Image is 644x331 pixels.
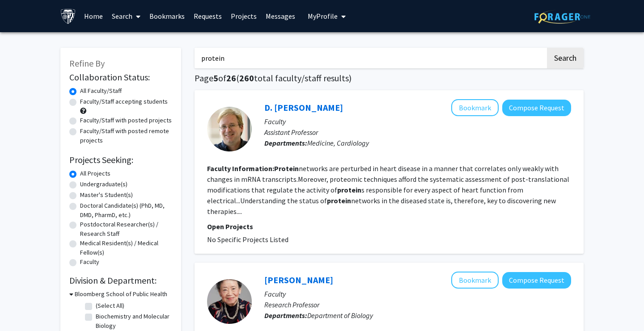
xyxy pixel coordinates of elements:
b: Faculty Information: [207,164,274,173]
span: My Profile [308,12,338,21]
span: Medicine, Cardiology [307,138,369,147]
p: Faculty [264,116,571,127]
b: Protein [274,164,299,173]
h2: Collaboration Status: [69,72,172,83]
b: Departments: [264,138,307,147]
label: Postdoctoral Researcher(s) / Research Staff [80,220,172,239]
p: Faculty [264,289,571,299]
button: Compose Request to D. Brian Foster [502,100,571,116]
span: 26 [226,72,236,84]
h1: Page of ( total faculty/staff results) [195,73,584,84]
a: Bookmarks [145,0,189,32]
a: Messages [261,0,300,32]
label: Faculty/Staff with posted remote projects [80,126,172,145]
h2: Projects Seeking: [69,155,172,165]
b: Departments: [264,311,307,320]
label: All Projects [80,169,110,178]
b: protein [337,185,361,194]
h2: Division & Department: [69,275,172,286]
button: Compose Request to Ru Chih Huang [502,272,571,289]
a: Requests [189,0,226,32]
a: D. [PERSON_NAME] [264,102,343,113]
label: (Select All) [96,301,124,310]
a: Home [80,0,107,32]
p: Assistant Professor [264,127,571,138]
label: Undergraduate(s) [80,180,127,189]
label: All Faculty/Staff [80,86,122,96]
span: 260 [239,72,254,84]
fg-read-more: networks are perturbed in heart disease in a manner that correlates only weakly with changes in m... [207,164,569,216]
label: Biochemistry and Molecular Biology [96,312,170,331]
h3: Bloomberg School of Public Health [75,289,167,299]
span: 5 [213,72,218,84]
p: Research Professor [264,299,571,310]
span: No Specific Projects Listed [207,235,288,244]
button: Add Ru Chih Huang to Bookmarks [451,272,499,289]
label: Faculty [80,257,99,267]
label: Faculty/Staff accepting students [80,97,168,106]
span: Refine By [69,58,105,69]
label: Faculty/Staff with posted projects [80,116,172,125]
a: Projects [226,0,261,32]
img: ForagerOne Logo [534,10,590,24]
a: [PERSON_NAME] [264,274,333,285]
a: Search [107,0,145,32]
span: Department of Biology [307,311,373,320]
img: Johns Hopkins University Logo [60,8,76,24]
input: Search Keywords [195,48,546,68]
label: Medical Resident(s) / Medical Fellow(s) [80,239,172,257]
button: Add D. Brian Foster to Bookmarks [451,99,499,116]
label: Doctoral Candidate(s) (PhD, MD, DMD, PharmD, etc.) [80,201,172,220]
button: Search [547,48,584,68]
p: Open Projects [207,221,571,232]
iframe: Chat [7,291,38,324]
b: protein [327,196,351,205]
label: Master's Student(s) [80,190,133,200]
